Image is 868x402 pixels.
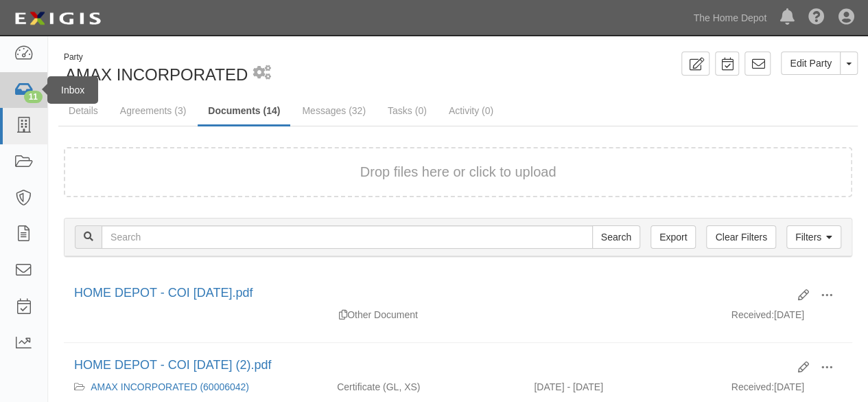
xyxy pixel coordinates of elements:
[524,308,720,309] div: Effective - Expiration
[327,308,524,322] div: Other Document
[74,284,788,302] div: HOME DEPOT - COI 9.22.25.pdf
[102,225,593,249] input: Search
[706,225,775,249] a: Clear Filters
[91,381,249,392] a: AMAX INCORPORATED (60006042)
[808,10,825,26] i: Help Center - Complianz
[253,66,271,80] i: 1 scheduled workflow
[592,225,640,249] input: Search
[327,380,524,394] div: General Liability Excess/Umbrella Liability
[292,97,376,124] a: Messages (32)
[360,162,556,182] button: Drop files here or click to upload
[731,380,774,394] p: Received:
[74,358,271,372] a: HOME DEPOT - COI [DATE] (2).pdf
[377,97,437,124] a: Tasks (0)
[24,91,43,103] div: 11
[65,65,248,84] span: AMAX INCORPORATED
[438,97,504,124] a: Activity (0)
[786,225,841,249] a: Filters
[58,52,448,87] div: AMAX INCORPORATED
[74,380,316,394] div: AMAX INCORPORATED (60006042)
[47,76,98,104] div: Inbox
[198,97,290,126] a: Documents (14)
[731,308,774,322] p: Received:
[110,97,196,124] a: Agreements (3)
[74,357,788,375] div: HOME DEPOT - COI 9.22.25 (2).pdf
[650,225,696,249] a: Export
[721,308,853,328] div: [DATE]
[686,4,773,32] a: The Home Depot
[10,6,105,31] img: logo-5460c22ac91f19d4615b14bd174203de0afe785f0fc80cf4dbbc73dc1793850b.png
[58,97,108,124] a: Details
[721,380,853,401] div: [DATE]
[781,52,841,75] a: Edit Party
[74,286,253,300] a: HOME DEPOT - COI [DATE].pdf
[524,380,720,394] div: Effective 09/16/2025 - Expiration 09/16/2026
[339,308,347,322] div: Duplicate
[64,52,248,63] div: Party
